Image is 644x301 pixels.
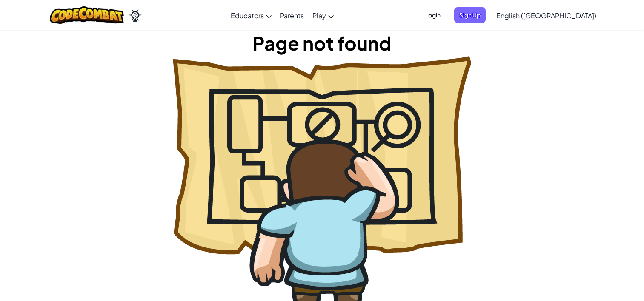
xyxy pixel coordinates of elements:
button: Login [420,7,446,23]
a: Parents [276,4,308,27]
a: Play [308,4,338,27]
span: Educators [231,11,264,20]
a: English ([GEOGRAPHIC_DATA]) [492,4,601,27]
span: Play [312,11,326,20]
span: English ([GEOGRAPHIC_DATA]) [496,11,596,20]
a: Educators [226,4,276,27]
img: CodeCombat logo [50,6,124,24]
button: Sign Up [454,7,486,23]
img: Ozaria [128,9,142,22]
